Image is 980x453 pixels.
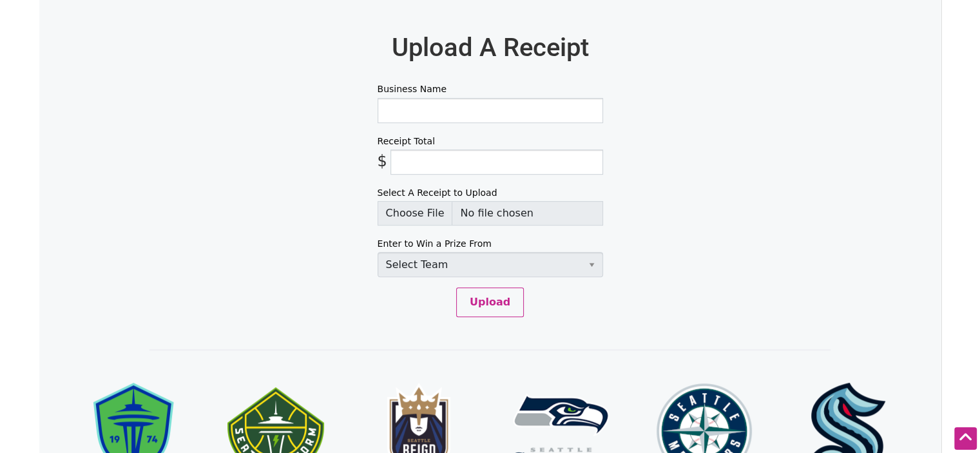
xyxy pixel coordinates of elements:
[378,81,603,97] label: Business Name
[378,149,390,175] span: $
[378,236,603,252] label: Enter to Win a Prize From
[456,287,524,317] button: Upload
[954,427,977,450] div: Scroll Back to Top
[378,185,603,201] label: Select A Receipt to Upload
[378,133,603,149] label: Receipt Total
